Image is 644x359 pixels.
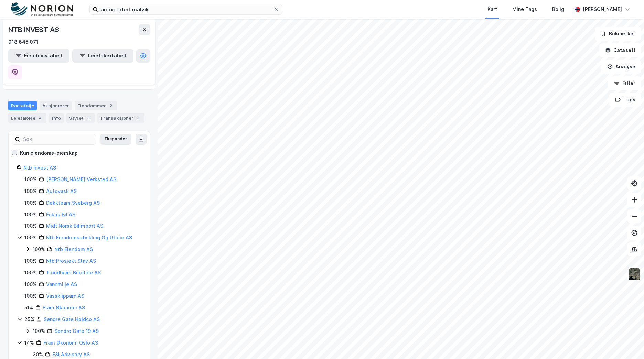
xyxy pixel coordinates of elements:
[595,27,641,41] button: Bokmerker
[46,223,103,229] a: Midt Norsk Bilimport AS
[512,5,537,13] div: Mine Tags
[54,328,99,334] a: Søndre Gate 19 AS
[46,281,77,287] a: Vannmiljø AS
[24,280,37,289] div: 100%
[46,176,116,182] a: [PERSON_NAME] Verksted AS
[23,165,56,171] a: Ntb Invest AS
[46,211,75,217] a: Fokus Bil AS
[97,113,144,123] div: Transaksjoner
[8,49,69,63] button: Eiendomstabell
[46,293,84,299] a: Vassklipparn AS
[552,5,564,13] div: Bolig
[44,316,100,322] a: Søndre Gate Holdco AS
[107,102,114,109] div: 2
[40,101,72,110] div: Aksjonærer
[8,113,46,123] div: Leietakere
[24,199,37,207] div: 100%
[66,113,95,123] div: Styret
[46,258,96,264] a: Ntb Prosjekt Stav AS
[24,222,37,230] div: 100%
[11,2,73,17] img: norion-logo.80e7a08dc31c2e691866.png
[8,101,37,110] div: Portefølje
[608,76,641,90] button: Filter
[24,175,37,184] div: 100%
[135,115,142,121] div: 3
[37,115,44,121] div: 4
[33,327,45,335] div: 100%
[601,60,641,74] button: Analyse
[8,38,39,46] div: 918 645 071
[24,304,33,312] div: 51%
[24,315,34,324] div: 25%
[46,188,77,194] a: Autovask AS
[33,350,43,359] div: 20%
[72,49,133,63] button: Leietakertabell
[43,340,98,346] a: Fram Økonomi Oslo AS
[487,5,497,13] div: Kart
[24,233,37,242] div: 100%
[98,4,273,14] input: Søk på adresse, matrikkel, gårdeiere, leietakere eller personer
[8,24,60,35] div: NTB INVEST AS
[85,115,92,121] div: 3
[24,339,34,347] div: 14%
[46,235,132,240] a: Ntb Eiendomsutvikling Og Utleie AS
[599,43,641,57] button: Datasett
[24,187,37,195] div: 100%
[52,351,90,357] a: F&l Advisory AS
[24,292,37,300] div: 100%
[75,101,117,110] div: Eiendommer
[610,326,644,359] div: Kontrollprogram for chat
[20,134,96,144] input: Søk
[46,270,101,275] a: Trondheim Bilutleie AS
[24,257,37,265] div: 100%
[46,200,100,206] a: Dekkteam Sveberg AS
[610,326,644,359] iframe: Chat Widget
[583,5,622,13] div: [PERSON_NAME]
[100,134,131,145] button: Ekspander
[609,93,641,107] button: Tags
[20,149,78,157] div: Kun eiendoms-eierskap
[54,246,93,252] a: Ntb Eiendom AS
[24,269,37,277] div: 100%
[24,210,37,219] div: 100%
[628,268,641,281] img: 9k=
[33,245,45,253] div: 100%
[49,113,64,123] div: Info
[43,305,85,311] a: Fram Økonomi AS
